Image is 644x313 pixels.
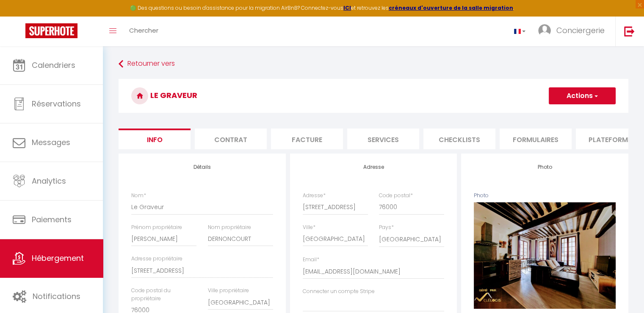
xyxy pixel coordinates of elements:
label: Adresse propriétaire [131,255,182,263]
a: Retourner vers [119,56,628,72]
button: Actions [549,87,616,104]
label: Prénom propriétaire [131,224,182,232]
span: Paiements [32,214,72,225]
h4: Détails [131,164,273,170]
span: Messages [32,137,70,148]
img: Super Booking [25,23,77,38]
label: Nom propriétaire [208,224,251,232]
a: Chercher [123,17,165,46]
a: ICI [343,4,351,11]
span: Calendriers [32,60,75,70]
label: Code postal du propriétaire [131,287,196,303]
span: Chercher [129,26,158,35]
h4: Photo [474,164,616,170]
a: ... Conciergerie [532,17,615,46]
li: Facture [271,129,343,149]
label: Adresse [303,192,326,200]
img: ... [538,24,551,37]
a: créneaux d'ouverture de la salle migration [389,4,513,11]
span: Conciergerie [556,25,605,36]
label: Nom [131,192,146,200]
label: Ville propriétaire [208,287,249,295]
li: Checklists [423,129,495,149]
li: Formulaires [500,129,572,149]
h4: Adresse [303,164,445,170]
h3: Le Graveur [119,79,628,113]
span: Analytics [32,176,66,186]
label: Code postal [379,192,413,200]
label: Pays [379,224,394,232]
button: Ouvrir le widget de chat LiveChat [7,3,32,29]
img: logout [624,26,635,36]
label: Email [303,256,319,264]
span: Hébergement [32,253,84,263]
span: Notifications [33,291,80,302]
label: Photo [474,192,489,200]
li: Contrat [195,129,267,149]
label: Ville [303,224,315,232]
li: Services [347,129,419,149]
span: Réservations [32,98,81,109]
label: Connecter un compte Stripe [303,288,375,296]
li: Info [119,129,191,149]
